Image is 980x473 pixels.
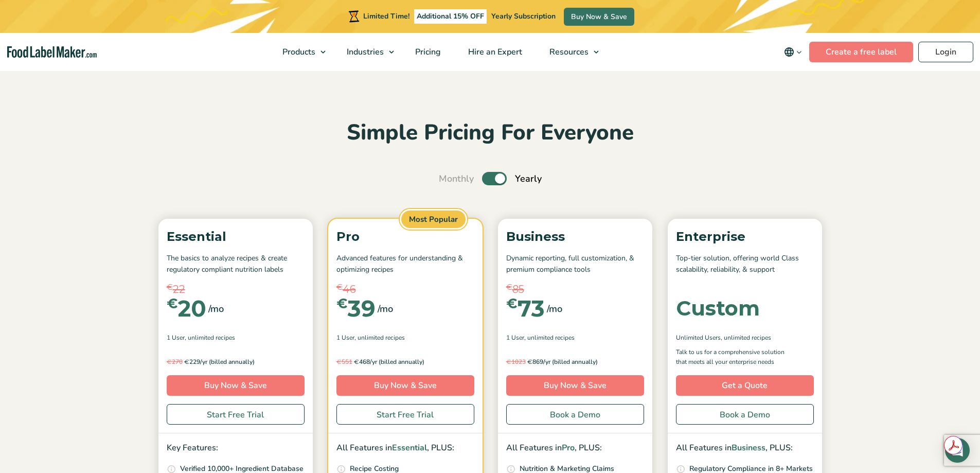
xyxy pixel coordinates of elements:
[354,358,359,365] span: €
[506,253,644,276] p: Dynamic reporting, full customization, & premium compliance tools
[918,42,973,62] a: Login
[506,442,644,455] p: All Features in , PLUS:
[506,282,512,293] span: €
[354,333,405,342] span: , Unlimited Recipes
[336,358,342,365] span: €
[809,42,913,62] a: Create a free label
[392,442,427,453] span: Essential
[506,297,518,310] span: €
[439,172,474,186] span: Monthly
[167,358,183,366] del: 270
[344,46,385,58] span: Industries
[721,333,771,342] span: , Unlimited Recipes
[167,358,172,365] span: €
[336,297,376,320] div: 39
[279,46,316,58] span: Products
[208,302,224,316] span: /mo
[336,442,474,455] p: All Features in , PLUS:
[515,172,542,186] span: Yearly
[536,33,604,71] a: Resources
[167,297,206,320] div: 20
[506,358,526,366] del: 1023
[336,253,474,276] p: Advanced features for understanding & optimizing recipes
[491,11,556,21] span: Yearly Subscription
[465,46,523,58] span: Hire an Expert
[562,442,575,453] span: Pro
[153,119,827,147] h2: Simple Pricing For Everyone
[336,357,474,367] p: 468/yr (billed annually)
[524,333,575,342] span: , Unlimited Recipes
[336,404,474,425] a: Start Free Trial
[676,227,814,247] p: Enterprise
[363,11,409,21] span: Limited Time!
[167,282,173,293] span: €
[676,298,760,319] div: Custom
[167,404,305,425] a: Start Free Trial
[506,375,644,396] a: Buy Now & Save
[676,253,814,276] p: Top-tier solution, offering world Class scalability, reliability, & support
[506,333,524,342] span: 1 User
[676,442,814,455] p: All Features in , PLUS:
[412,46,442,58] span: Pricing
[400,209,467,230] span: Most Popular
[167,357,305,367] p: 229/yr (billed annually)
[414,9,487,24] span: Additional 15% OFF
[167,333,185,342] span: 1 User
[336,375,474,396] a: Buy Now & Save
[167,253,305,276] p: The basics to analyze recipes & create regulatory compliant nutrition labels
[167,442,305,455] p: Key Features:
[506,357,644,367] p: 869/yr (billed annually)
[378,302,393,316] span: /mo
[336,358,352,366] del: 551
[336,297,348,310] span: €
[336,282,343,293] span: €
[564,8,634,26] a: Buy Now & Save
[732,442,765,453] span: Business
[167,227,305,247] p: Essential
[343,282,356,297] span: 46
[184,358,189,365] span: €
[173,282,185,297] span: 22
[506,404,644,425] a: Book a Demo
[333,33,399,71] a: Industries
[676,404,814,425] a: Book a Demo
[506,227,644,247] p: Business
[676,347,794,367] p: Talk to us for a comprehensive solution that meets all your enterprise needs
[527,358,532,365] span: €
[402,33,452,71] a: Pricing
[676,375,814,396] a: Get a Quote
[185,333,235,342] span: , Unlimited Recipes
[336,227,474,247] p: Pro
[546,46,590,58] span: Resources
[676,333,721,342] span: Unlimited Users
[167,297,178,310] span: €
[547,302,562,316] span: /mo
[512,282,524,297] span: 85
[269,33,331,71] a: Products
[506,297,545,320] div: 73
[336,333,354,342] span: 1 User
[506,358,511,365] span: €
[482,172,507,185] label: Toggle
[167,375,305,396] a: Buy Now & Save
[455,33,533,71] a: Hire an Expert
